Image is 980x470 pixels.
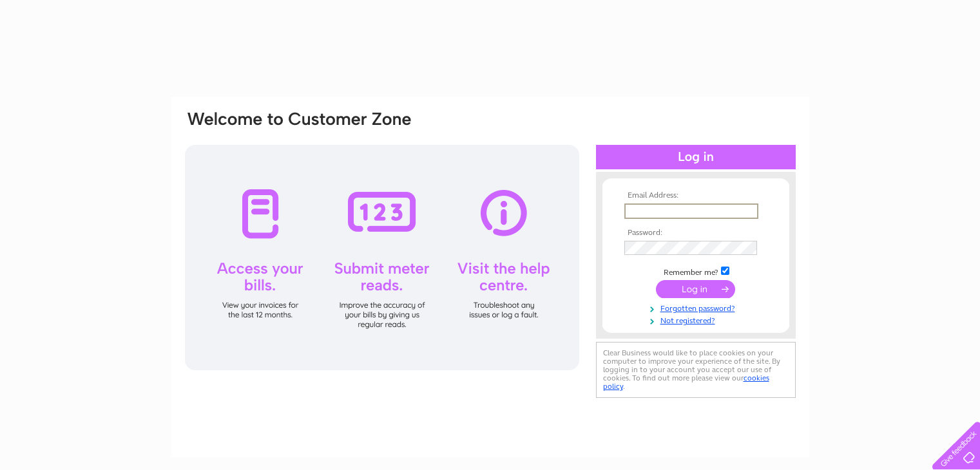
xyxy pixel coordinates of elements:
input: Submit [656,280,735,298]
td: Remember me? [621,265,771,277]
div: Clear Business would like to place cookies on your computer to improve your experience of the sit... [596,342,796,398]
th: Email Address: [621,191,771,200]
a: cookies policy [603,373,769,391]
a: Not registered? [624,314,771,326]
th: Password: [621,229,771,238]
a: Forgotten password? [624,301,771,314]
